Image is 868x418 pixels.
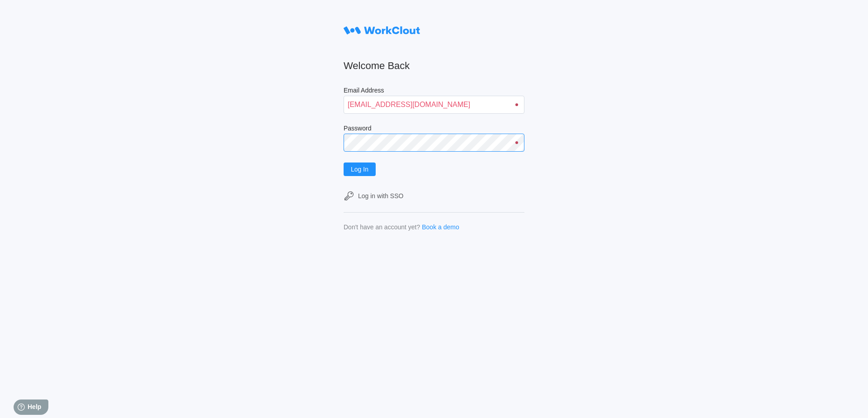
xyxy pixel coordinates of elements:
div: Don't have an account yet? [344,223,420,231]
input: Enter your email [344,96,524,114]
label: Password [344,125,524,134]
a: Log in with SSO [344,190,524,201]
a: Book a demo [422,223,459,231]
button: Log In [344,163,376,176]
h2: Welcome Back [344,60,524,72]
div: Log in with SSO [358,192,403,200]
label: Email Address [344,87,524,96]
span: Log In [351,166,368,172]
